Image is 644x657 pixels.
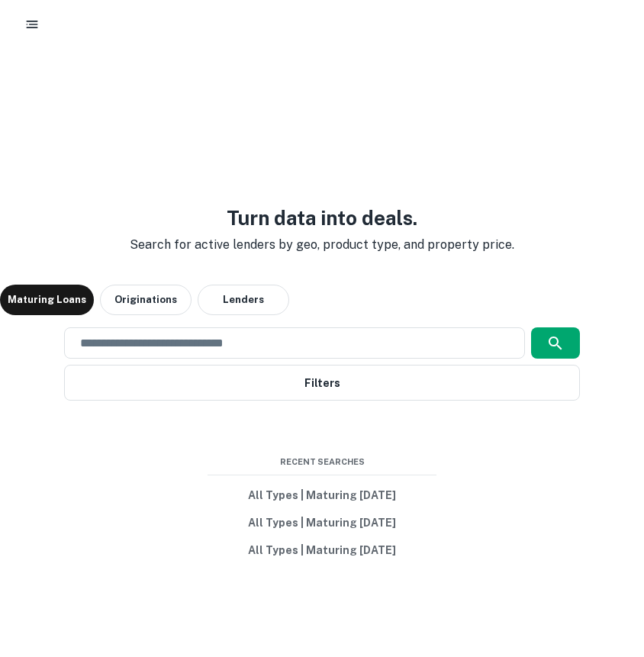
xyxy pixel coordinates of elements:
h3: Turn data into deals. [118,203,526,233]
button: All Types | Maturing [DATE] [208,536,436,564]
button: Originations [100,285,192,315]
button: All Types | Maturing [DATE] [208,509,436,536]
span: Recent Searches [208,456,436,469]
button: Lenders [198,285,289,315]
button: All Types | Maturing [DATE] [208,481,436,509]
p: Search for active lenders by geo, product type, and property price. [118,236,526,254]
button: Filters [64,365,579,401]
